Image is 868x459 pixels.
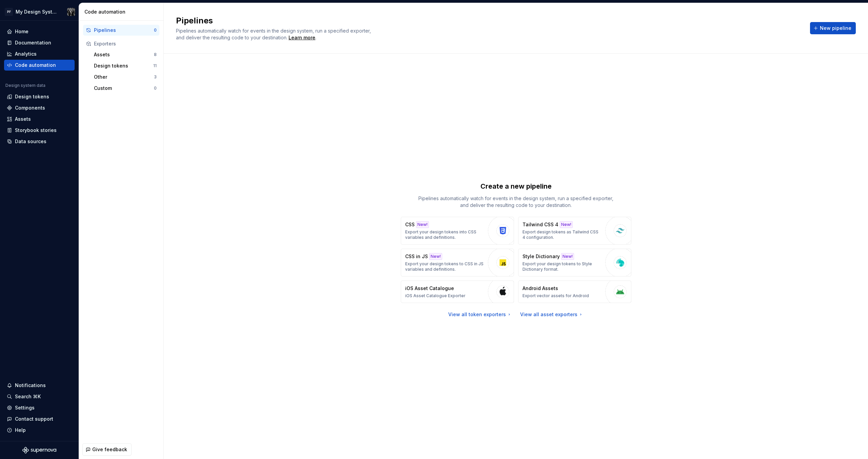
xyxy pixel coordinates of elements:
[4,380,75,391] button: Notifications
[92,446,127,453] span: Give feedback
[289,34,315,41] a: Learn more
[1,4,77,19] button: PFMy Design SystemJake Carter
[82,443,132,456] button: Give feedback
[522,261,602,272] p: Export your design tokens to Style Dictionary format.
[83,25,159,36] button: Pipelines0
[15,127,57,134] div: Storybook stories
[4,91,75,102] a: Design tokens
[522,229,602,240] p: Export design tokens as Tailwind CSS 4 configuration.
[4,136,75,147] a: Data sources
[288,35,316,40] span: .
[416,221,429,228] div: New!
[5,83,45,88] div: Design system data
[15,93,49,100] div: Design tokens
[91,72,159,82] button: Other3
[4,402,75,413] a: Settings
[94,27,154,34] div: Pipelines
[5,8,13,16] div: PF
[94,74,154,80] div: Other
[401,249,514,276] button: CSS in JSNew!Export your design tokens to CSS in JS variables and definitions.
[448,311,512,318] a: View all token exporters
[401,281,514,303] button: iOS Asset CatalogueiOS Asset Catalogue Exporter
[15,28,28,35] div: Home
[405,221,415,228] p: CSS
[15,62,56,69] div: Code automation
[4,49,75,59] a: Analytics
[176,15,802,26] h2: Pipelines
[154,52,157,57] div: 8
[560,221,573,228] div: New!
[67,8,75,16] img: Jake Carter
[94,85,154,92] div: Custom
[4,37,75,48] a: Documentation
[15,427,26,434] div: Help
[22,447,56,454] svg: Supernova Logo
[561,253,574,260] div: New!
[15,404,35,411] div: Settings
[4,60,75,71] a: Code automation
[405,293,466,299] p: iOS Asset Catalogue Exporter
[15,382,46,389] div: Notifications
[15,51,37,57] div: Analytics
[154,27,157,33] div: 0
[4,114,75,125] a: Assets
[480,181,552,191] p: Create a new pipeline
[429,253,442,260] div: New!
[84,8,161,15] div: Code automation
[405,253,428,260] p: CSS in JS
[4,391,75,402] button: Search ⌘K
[405,285,454,292] p: iOS Asset Catalogue
[91,60,159,71] button: Design tokens11
[15,416,53,422] div: Contact support
[15,104,45,111] div: Components
[401,217,514,245] button: CSSNew!Export your design tokens into CSS variables and definitions.
[15,393,41,400] div: Search ⌘K
[15,116,31,122] div: Assets
[4,425,75,436] button: Help
[153,63,157,69] div: 11
[522,221,558,228] p: Tailwind CSS 4
[522,293,589,299] p: Export vector assets for Android
[810,22,856,34] button: New pipeline
[154,74,157,80] div: 3
[520,311,584,318] a: View all asset exporters
[176,28,372,40] span: Pipelines automatically watch for events in the design system, run a specified exporter, and deli...
[4,414,75,424] button: Contact support
[94,62,153,69] div: Design tokens
[15,39,51,46] div: Documentation
[518,281,631,303] button: Android AssetsExport vector assets for Android
[16,8,59,15] div: My Design System
[405,229,485,240] p: Export your design tokens into CSS variables and definitions.
[4,102,75,113] a: Components
[94,51,154,58] div: Assets
[522,253,560,260] p: Style Dictionary
[522,285,558,292] p: Android Assets
[518,217,631,245] button: Tailwind CSS 4New!Export design tokens as Tailwind CSS 4 configuration.
[820,25,851,32] span: New pipeline
[4,125,75,136] a: Storybook stories
[414,195,618,209] p: Pipelines automatically watch for events in the design system, run a specified exporter, and deli...
[4,26,75,37] a: Home
[91,49,159,60] button: Assets8
[91,83,159,94] button: Custom0
[94,40,157,47] div: Exporters
[154,85,157,91] div: 0
[405,261,485,272] p: Export your design tokens to CSS in JS variables and definitions.
[15,138,46,145] div: Data sources
[518,249,631,276] button: Style DictionaryNew!Export your design tokens to Style Dictionary format.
